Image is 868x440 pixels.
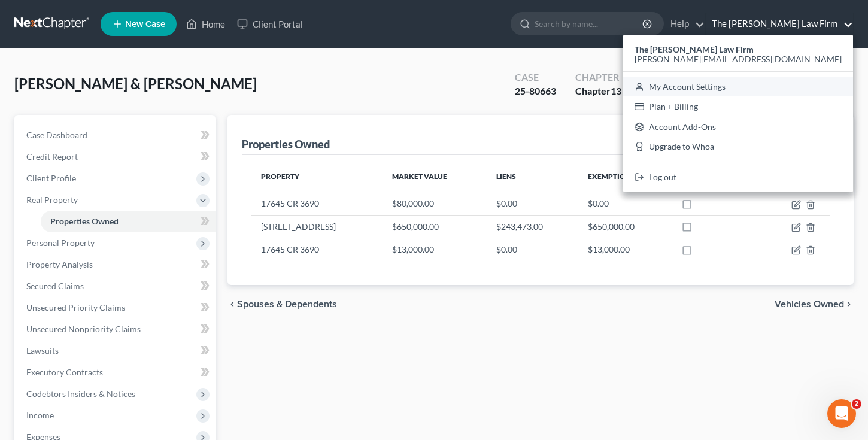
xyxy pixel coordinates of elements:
[775,299,844,309] span: Vehicles Owned
[125,20,165,29] span: New Case
[623,77,853,97] a: My Account Settings
[487,215,579,238] td: $243,473.00
[26,367,103,377] span: Executory Contracts
[251,165,383,192] th: Property
[242,137,330,151] div: Properties Owned
[231,13,309,35] a: Client Portal
[611,85,621,96] span: 13
[487,192,579,215] td: $0.00
[623,167,853,187] a: Log out
[251,238,383,261] td: 17645 CR 3690
[26,130,87,140] span: Case Dashboard
[578,215,671,238] td: $650,000.00
[578,192,671,215] td: $0.00
[17,318,216,340] a: Unsecured Nonpriority Claims
[251,192,383,215] td: 17645 CR 3690
[26,389,135,399] span: Codebtors Insiders & Notices
[26,173,76,183] span: Client Profile
[635,54,842,64] span: [PERSON_NAME][EMAIL_ADDRESS][DOMAIN_NAME]
[17,275,216,297] a: Secured Claims
[26,410,54,420] span: Income
[383,192,486,215] td: $80,000.00
[383,215,486,238] td: $650,000.00
[227,299,337,309] button: chevron_left Spouses & Dependents
[251,215,383,238] td: [STREET_ADDRESS]
[14,75,257,92] span: [PERSON_NAME] & [PERSON_NAME]
[17,125,216,146] a: Case Dashboard
[17,362,216,383] a: Executory Contracts
[852,399,861,409] span: 2
[26,238,95,248] span: Personal Property
[775,299,854,309] button: Vehicles Owned chevron_right
[26,195,78,205] span: Real Property
[487,165,579,192] th: Liens
[26,151,78,162] span: Credit Report
[575,84,621,98] div: Chapter
[575,71,621,84] div: Chapter
[844,299,854,309] i: chevron_right
[26,259,93,269] span: Property Analysis
[635,44,754,54] strong: The [PERSON_NAME] Law Firm
[17,340,216,362] a: Lawsuits
[26,302,125,312] span: Unsecured Priority Claims
[535,13,644,35] input: Search by name...
[578,165,671,192] th: Exemptions
[26,281,84,291] span: Secured Claims
[623,137,853,157] a: Upgrade to Whoa
[623,35,853,192] div: The [PERSON_NAME] Law Firm
[50,216,119,226] span: Properties Owned
[515,71,556,84] div: Case
[487,238,579,261] td: $0.00
[383,165,486,192] th: Market Value
[383,238,486,261] td: $13,000.00
[827,399,856,428] iframe: Intercom live chat
[17,297,216,318] a: Unsecured Priority Claims
[706,13,853,35] a: The [PERSON_NAME] Law Firm
[578,238,671,261] td: $13,000.00
[26,345,59,356] span: Lawsuits
[664,13,705,35] a: Help
[623,117,853,137] a: Account Add-Ons
[180,13,231,35] a: Home
[227,299,237,309] i: chevron_left
[17,254,216,275] a: Property Analysis
[17,146,216,168] a: Credit Report
[515,84,556,98] div: 25-80663
[237,299,337,309] span: Spouses & Dependents
[41,211,216,232] a: Properties Owned
[623,96,853,117] a: Plan + Billing
[26,324,141,334] span: Unsecured Nonpriority Claims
